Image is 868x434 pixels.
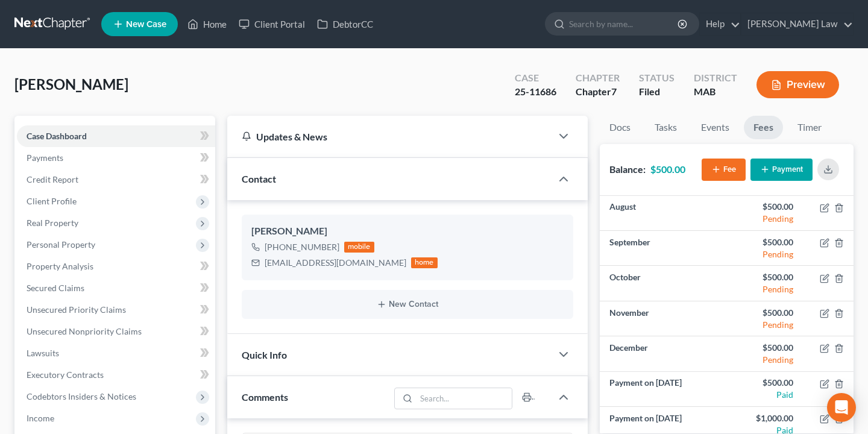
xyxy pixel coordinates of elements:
[27,239,95,250] span: Personal Property
[242,130,537,143] div: Updates & News
[27,174,78,184] span: Credit Report
[600,231,727,266] td: September
[17,321,215,342] a: Unsecured Nonpriority Claims
[17,256,215,277] a: Property Analysis
[600,301,727,336] td: November
[17,277,215,299] a: Secured Claims
[736,213,793,225] div: Pending
[600,336,727,371] td: December
[736,319,793,331] div: Pending
[600,116,640,139] a: Docs
[694,71,737,85] div: District
[736,283,793,295] div: Pending
[645,116,687,139] a: Tasks
[27,218,78,228] span: Real Property
[265,241,339,253] div: [PHONE_NUMBER]
[17,147,215,169] a: Payments
[242,349,287,360] span: Quick Info
[27,131,87,141] span: Case Dashboard
[17,299,215,321] a: Unsecured Priority Claims
[639,71,675,85] div: Status
[27,413,54,423] span: Income
[600,372,727,407] td: Payment on [DATE]
[27,196,77,206] span: Client Profile
[741,13,853,35] a: [PERSON_NAME] Law
[736,377,793,389] div: $500.00
[600,196,727,231] td: August
[736,342,793,354] div: $500.00
[411,257,438,268] div: home
[744,116,783,139] a: Fees
[576,71,620,85] div: Chapter
[27,348,59,358] span: Lawsuits
[27,304,126,315] span: Unsecured Priority Claims
[639,85,675,99] div: Filed
[515,85,556,99] div: 25-11686
[736,354,793,366] div: Pending
[27,283,84,293] span: Secured Claims
[242,391,288,403] span: Comments
[27,153,63,163] span: Payments
[700,13,740,35] a: Help
[251,224,564,239] div: [PERSON_NAME]
[736,271,793,283] div: $500.00
[181,13,233,35] a: Home
[750,159,813,181] button: Payment
[736,307,793,319] div: $500.00
[242,173,276,184] span: Contact
[344,242,374,253] div: mobile
[27,391,136,401] span: Codebtors Insiders & Notices
[27,261,93,271] span: Property Analysis
[736,248,793,260] div: Pending
[17,125,215,147] a: Case Dashboard
[126,20,166,29] span: New Case
[27,326,142,336] span: Unsecured Nonpriority Claims
[827,393,856,422] div: Open Intercom Messenger
[569,13,679,35] input: Search by name...
[251,300,564,309] button: New Contact
[233,13,311,35] a: Client Portal
[691,116,739,139] a: Events
[600,266,727,301] td: October
[609,163,646,175] strong: Balance:
[265,257,406,269] div: [EMAIL_ADDRESS][DOMAIN_NAME]
[27,370,104,380] span: Executory Contracts
[788,116,831,139] a: Timer
[14,75,128,93] span: [PERSON_NAME]
[17,342,215,364] a: Lawsuits
[736,201,793,213] div: $500.00
[736,412,793,424] div: $1,000.00
[736,389,793,401] div: Paid
[17,169,215,190] a: Credit Report
[611,86,617,97] span: 7
[576,85,620,99] div: Chapter
[650,163,685,175] strong: $500.00
[311,13,379,35] a: DebtorCC
[702,159,746,181] button: Fee
[515,71,556,85] div: Case
[17,364,215,386] a: Executory Contracts
[756,71,839,98] button: Preview
[736,236,793,248] div: $500.00
[694,85,737,99] div: MAB
[416,388,512,409] input: Search...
